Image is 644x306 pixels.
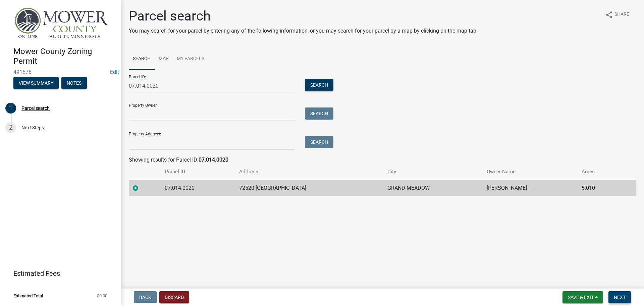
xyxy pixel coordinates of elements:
[13,294,43,298] span: Estimated Total
[578,164,620,180] th: Acres
[161,164,235,180] th: Parcel ID
[129,8,478,24] h1: Parcel search
[305,136,333,148] button: Search
[173,48,208,70] a: My Parcels
[110,69,119,75] a: Edit
[608,291,631,303] button: Next
[305,107,333,120] button: Search
[235,180,383,196] td: 72520 [GEOGRAPHIC_DATA]
[578,180,620,196] td: 5.010
[383,164,483,180] th: City
[235,164,383,180] th: Address
[161,180,235,196] td: 07.014.0020
[5,122,16,133] div: 2
[13,81,59,86] wm-modal-confirm: Summary
[305,79,333,91] button: Search
[13,7,110,40] img: Mower County, Minnesota
[605,11,613,19] i: share
[129,156,636,164] div: Showing results for Parcel ID:
[110,69,119,75] wm-modal-confirm: Edit Application Number
[614,295,626,300] span: Next
[568,295,594,300] span: Save & Exit
[134,291,157,303] button: Back
[129,27,478,35] p: You may search for your parcel by entering any of the following information, or you may search fo...
[21,106,50,111] div: Parcel search
[139,295,151,300] span: Back
[155,48,173,70] a: Map
[383,180,483,196] td: GRAND MEADOW
[600,8,635,21] button: shareShare
[129,48,155,70] a: Search
[562,291,603,303] button: Save & Exit
[5,267,110,280] a: Estimated Fees
[483,164,578,180] th: Owner Name
[13,47,115,66] h4: Mower County Zoning Permit
[13,69,107,75] span: 491576
[61,81,87,86] wm-modal-confirm: Notes
[483,180,578,196] td: [PERSON_NAME]
[5,103,16,114] div: 1
[159,291,189,303] button: Discard
[61,77,87,89] button: Notes
[614,11,629,19] span: Share
[199,157,228,163] strong: 07.014.0020
[13,77,59,89] button: View Summary
[97,294,107,298] span: $0.00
